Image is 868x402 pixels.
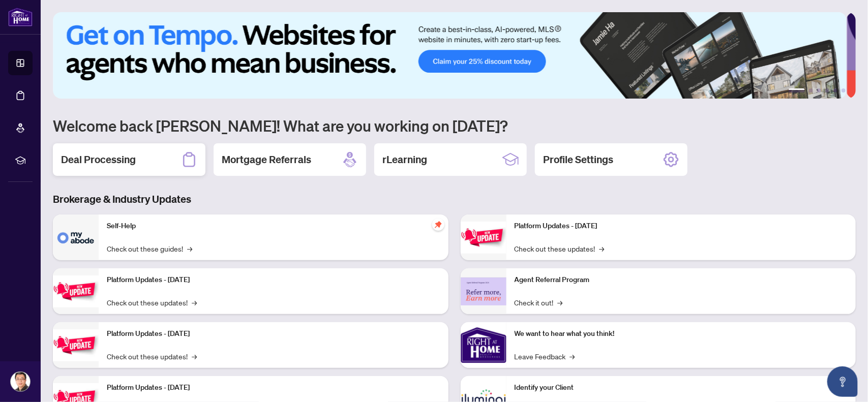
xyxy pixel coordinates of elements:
img: Profile Icon [11,372,30,391]
span: → [600,243,605,254]
h2: Deal Processing [61,152,136,167]
img: Self-Help [53,214,99,260]
img: Platform Updates - June 23, 2025 [461,222,506,254]
button: 1 [789,88,805,92]
img: Agent Referral Program [461,277,506,305]
button: 2 [809,88,813,92]
p: Platform Updates - [DATE] [515,221,848,232]
span: → [558,297,563,308]
p: Agent Referral Program [515,274,848,286]
span: → [570,351,575,362]
img: Platform Updates - July 21, 2025 [53,329,99,361]
button: 3 [817,88,821,92]
h1: Welcome back [PERSON_NAME]! What are you working on [DATE]? [53,116,856,135]
h3: Brokerage & Industry Updates [53,192,856,206]
a: Check out these updates!→ [515,243,605,254]
p: We want to hear what you think! [515,328,848,339]
img: Slide 0 [53,12,847,99]
a: Check out these updates!→ [107,297,197,308]
h2: Mortgage Referrals [222,152,311,167]
a: Check it out!→ [515,297,563,308]
button: Open asap [827,366,858,397]
p: Platform Updates - [DATE] [107,328,440,339]
img: logo [8,8,33,26]
p: Platform Updates - [DATE] [107,382,440,393]
img: Platform Updates - September 16, 2025 [53,275,99,307]
span: → [187,243,192,254]
button: 5 [833,88,837,92]
span: → [192,351,197,362]
button: 4 [825,88,829,92]
a: Leave Feedback→ [515,351,575,362]
img: We want to hear what you think! [461,322,506,368]
a: Check out these updates!→ [107,351,197,362]
h2: Profile Settings [543,152,613,167]
a: Check out these guides!→ [107,243,192,254]
span: → [192,297,197,308]
button: 6 [842,88,846,92]
span: pushpin [432,219,444,231]
p: Self-Help [107,221,440,232]
h2: rLearning [382,152,427,167]
p: Platform Updates - [DATE] [107,274,440,286]
p: Identify your Client [515,382,848,393]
